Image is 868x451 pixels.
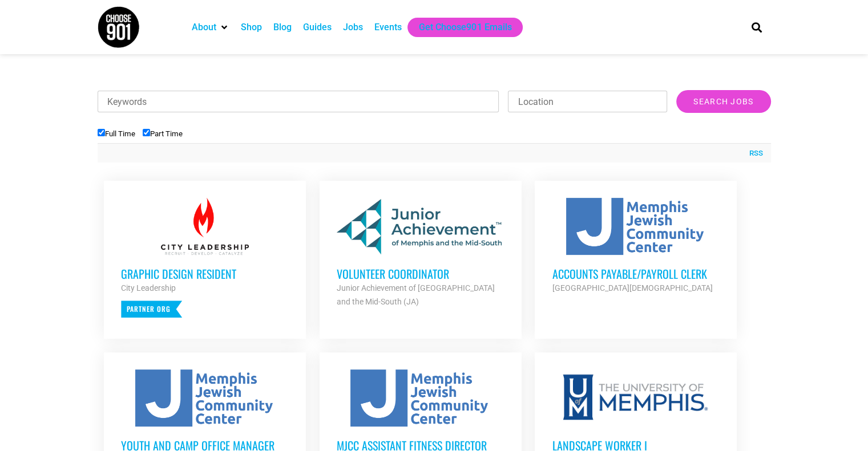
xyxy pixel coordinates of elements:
[744,148,763,159] a: RSS
[121,283,176,292] strong: City Leadership
[320,181,522,326] a: Volunteer Coordinator Junior Achievement of [GEOGRAPHIC_DATA] and the Mid-South (JA)
[104,181,306,335] a: Graphic Design Resident City Leadership Partner Org
[303,21,332,34] a: Guides
[143,129,183,138] label: Part Time
[192,21,216,34] a: About
[535,181,737,312] a: Accounts Payable/Payroll Clerk [GEOGRAPHIC_DATA][DEMOGRAPHIC_DATA]
[143,129,150,136] input: Part Time
[98,91,499,112] input: Keywords
[419,21,511,34] a: Get Choose901 Emails
[337,283,495,306] strong: Junior Achievement of [GEOGRAPHIC_DATA] and the Mid-South (JA)
[186,18,732,37] nav: Main nav
[241,21,262,34] a: Shop
[747,18,766,36] div: Search
[337,266,504,281] h3: Volunteer Coordinator
[98,129,105,136] input: Full Time
[552,266,720,281] h3: Accounts Payable/Payroll Clerk
[186,18,235,37] div: About
[374,21,402,34] a: Events
[508,91,667,112] input: Location
[121,300,182,318] p: Partner Org
[343,21,363,34] a: Jobs
[121,266,289,281] h3: Graphic Design Resident
[273,21,292,34] a: Blog
[98,129,135,138] label: Full Time
[552,283,712,292] strong: [GEOGRAPHIC_DATA][DEMOGRAPHIC_DATA]
[676,90,770,113] input: Search Jobs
